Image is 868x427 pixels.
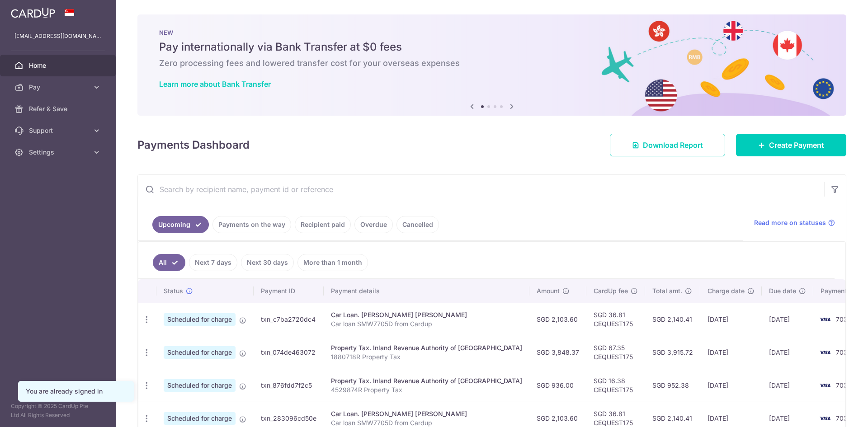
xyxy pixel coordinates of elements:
a: Create Payment [736,134,846,156]
img: Bank Card [816,380,834,391]
span: Scheduled for charge [164,412,236,425]
a: Next 30 days [241,254,294,271]
a: More than 1 month [297,254,368,271]
span: Download Report [643,140,703,150]
span: 7030 [836,381,852,389]
td: SGD 3,915.72 [645,336,700,369]
th: Payment ID [254,279,324,303]
img: Bank Card [816,347,834,358]
span: Amount [537,286,560,296]
span: Charge date [708,286,745,296]
img: Bank transfer banner [137,14,846,116]
span: Pay [29,83,89,92]
td: SGD 16.38 CEQUEST175 [586,369,645,402]
span: Scheduled for charge [164,346,236,359]
h5: Pay internationally via Bank Transfer at $0 fees [159,40,825,54]
td: [DATE] [700,303,762,336]
span: Refer & Save [29,104,89,113]
p: 4529874R Property Tax [331,385,522,394]
td: [DATE] [762,303,813,336]
td: [DATE] [700,336,762,369]
span: Read more on statuses [754,218,826,227]
span: Create Payment [769,140,824,150]
a: All [153,254,185,271]
td: SGD 3,848.37 [529,336,586,369]
span: Status [164,286,183,296]
h4: Payments Dashboard [137,137,250,153]
a: Upcoming [152,216,209,233]
th: Payment details [324,279,529,303]
td: SGD 2,103.60 [529,303,586,336]
img: CardUp [11,7,55,18]
td: txn_074de463072 [254,336,324,369]
div: You are already signed in [26,387,126,396]
a: Overdue [354,216,393,233]
div: Car Loan. [PERSON_NAME] [PERSON_NAME] [331,310,522,319]
a: Next 7 days [189,254,237,271]
span: Support [29,126,89,135]
td: [DATE] [762,336,813,369]
p: [EMAIL_ADDRESS][DOMAIN_NAME] [14,32,101,41]
input: Search by recipient name, payment id or reference [138,175,824,204]
a: Payments on the way [212,216,291,233]
div: Car Loan. [PERSON_NAME] [PERSON_NAME] [331,409,522,418]
a: Cancelled [396,216,439,233]
span: 7030 [836,315,852,323]
a: Read more on statuses [754,218,835,227]
iframe: Opens a widget where you can find more information [810,400,859,422]
td: SGD 36.81 CEQUEST175 [586,303,645,336]
span: Settings [29,148,89,157]
div: Property Tax. Inland Revenue Authority of [GEOGRAPHIC_DATA] [331,376,522,385]
td: txn_c7ba2720dc4 [254,303,324,336]
h6: Zero processing fees and lowered transfer cost for your overseas expenses [159,58,825,69]
div: Property Tax. Inland Revenue Authority of [GEOGRAPHIC_DATA] [331,343,522,352]
span: Due date [769,286,796,296]
td: [DATE] [762,369,813,402]
p: 1880718R Property Tax [331,352,522,361]
a: Learn more about Bank Transfer [159,80,271,89]
td: SGD 936.00 [529,369,586,402]
a: Download Report [610,134,725,156]
td: txn_876fdd7f2c5 [254,369,324,402]
span: CardUp fee [594,286,628,296]
span: Home [29,61,89,70]
span: Scheduled for charge [164,379,236,392]
td: SGD 67.35 CEQUEST175 [586,336,645,369]
span: 7030 [836,348,852,356]
td: [DATE] [700,369,762,402]
p: NEW [159,29,825,36]
td: SGD 2,140.41 [645,303,700,336]
td: SGD 952.38 [645,369,700,402]
img: Bank Card [816,314,834,325]
span: Total amt. [652,286,682,296]
a: Recipient paid [295,216,351,233]
p: Car loan SMW7705D from Cardup [331,319,522,328]
span: Scheduled for charge [164,313,236,326]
